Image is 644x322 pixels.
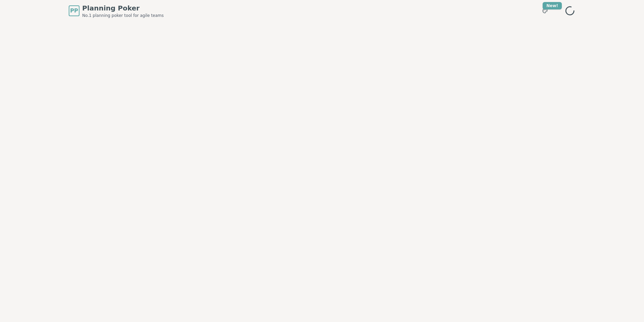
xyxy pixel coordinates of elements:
span: Planning Poker [82,3,164,13]
button: New! [539,5,551,17]
div: New! [543,2,562,9]
a: PPPlanning PokerNo.1 planning poker tool for agile teams [69,3,164,18]
span: No.1 planning poker tool for agile teams [82,13,164,18]
span: PP [70,7,78,15]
